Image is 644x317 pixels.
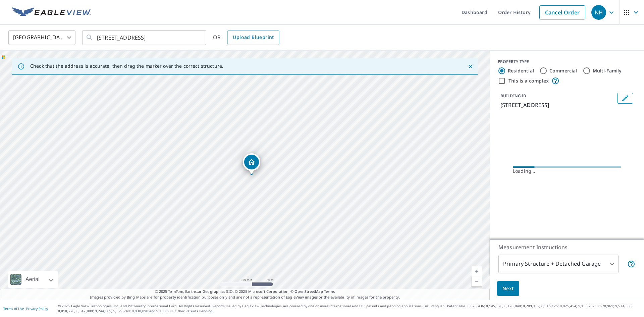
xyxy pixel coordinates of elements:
[97,28,193,47] input: Search by address or latitude-longitude
[502,284,514,293] span: Next
[3,306,24,311] a: Terms of Use
[500,101,614,109] p: [STREET_ADDRESS]
[12,7,91,17] img: EV Logo
[497,281,519,296] button: Next
[23,271,42,288] div: Aerial
[8,271,58,288] div: Aerial
[500,93,526,99] p: BUILDING ID
[498,243,635,251] p: Measurement Instructions
[549,67,577,74] label: Commercial
[591,5,606,20] div: NH
[294,289,323,294] a: OpenStreetMap
[227,30,279,45] a: Upload Blueprint
[539,5,585,19] a: Cancel Order
[8,28,75,47] div: [GEOGRAPHIC_DATA]
[243,153,260,174] div: Dropped pin, building 1, Residential property, 17715 NE 34th St Redmond, WA 98052
[508,67,534,74] label: Residential
[233,33,274,42] span: Upload Blueprint
[155,289,335,295] span: © 2025 TomTom, Earthstar Geographics SIO, © 2025 Microsoft Corporation, ©
[26,306,48,311] a: Privacy Policy
[508,77,549,84] label: This is a complex
[472,266,482,276] a: Current Level 17, Zoom In
[466,62,475,71] button: Close
[617,93,633,104] button: Edit building 1
[58,304,641,314] p: © 2025 Eagle View Technologies, Inc. and Pictometry International Corp. All Rights Reserved. Repo...
[627,260,635,268] span: Your report will include the primary structure and a detached garage if one exists.
[498,255,619,273] div: Primary Structure + Detached Garage
[498,59,636,65] div: PROPERTY TYPE
[3,307,48,311] p: |
[213,30,279,45] div: OR
[472,276,482,286] a: Current Level 17, Zoom Out
[593,67,622,74] label: Multi-Family
[30,63,223,69] p: Check that the address is accurate, then drag the marker over the correct structure.
[324,289,335,294] a: Terms
[513,168,621,174] div: Loading…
